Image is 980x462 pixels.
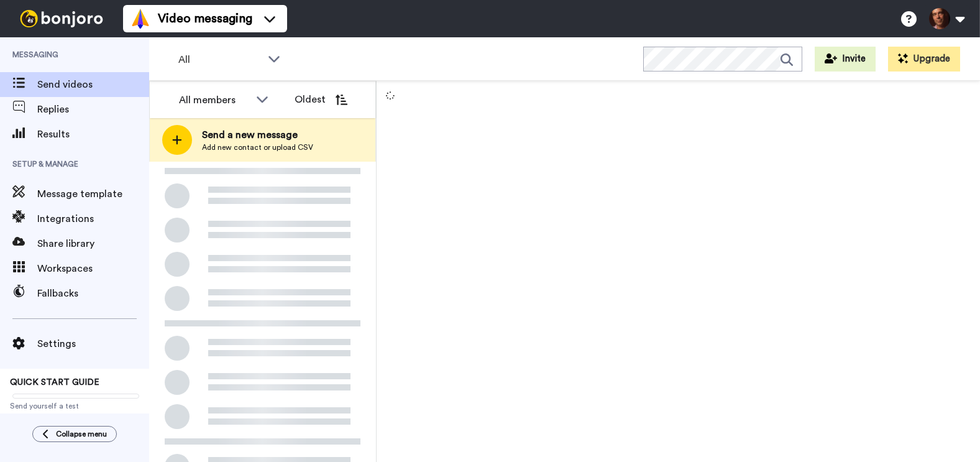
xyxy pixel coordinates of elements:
span: Video messaging [158,10,252,27]
div: All members [179,93,250,108]
span: Message template [37,187,149,201]
span: QUICK START GUIDE [10,378,99,387]
img: vm-color.svg [131,9,150,29]
button: Invite [815,47,876,72]
span: Send a new message [202,127,313,142]
span: Settings [37,336,149,351]
button: Collapse menu [32,426,117,442]
span: Integrations [37,211,149,226]
span: Workspaces [37,261,149,276]
span: Collapse menu [56,429,107,439]
button: Oldest [285,87,357,112]
span: Fallbacks [37,286,149,301]
span: Add new contact or upload CSV [202,142,313,152]
span: Results [37,127,149,142]
span: Share library [37,236,149,251]
span: Send yourself a test [10,401,139,411]
img: bj-logo-header-white.svg [15,10,108,27]
span: Send videos [37,77,149,92]
span: Replies [37,102,149,117]
span: All [178,52,262,67]
button: Upgrade [888,47,960,72]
